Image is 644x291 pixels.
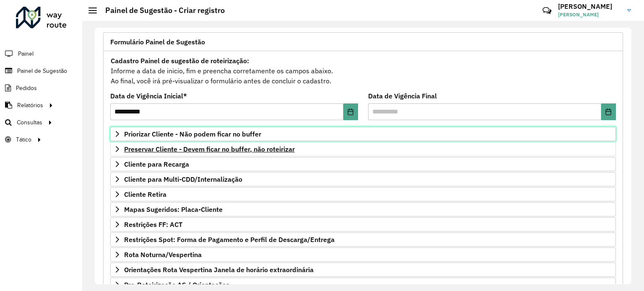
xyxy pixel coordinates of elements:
span: Relatórios [17,101,43,110]
span: Priorizar Cliente - Não podem ficar no buffer [124,131,261,137]
span: Rota Noturna/Vespertina [124,251,202,258]
a: Mapas Sugeridos: Placa-Cliente [110,202,616,216]
span: Consultas [17,118,42,127]
span: Painel [18,49,34,58]
label: Data de Vigência Final [368,91,437,101]
a: Restrições Spot: Forma de Pagamento e Perfil de Descarga/Entrega [110,232,616,247]
span: Restrições Spot: Forma de Pagamento e Perfil de Descarga/Entrega [124,236,335,243]
button: Choose Date [343,103,358,120]
span: Pre-Roteirização AS / Orientações [124,281,229,288]
a: Rota Noturna/Vespertina [110,247,616,262]
a: Cliente para Recarga [110,157,616,171]
a: Cliente para Multi-CDD/Internalização [110,172,616,186]
a: Restrições FF: ACT [110,217,616,232]
span: Orientações Rota Vespertina Janela de horário extraordinária [124,266,314,273]
span: Preservar Cliente - Devem ficar no buffer, não roteirizar [124,146,295,152]
a: Cliente Retira [110,187,616,201]
a: Preservar Cliente - Devem ficar no buffer, não roteirizar [110,142,616,156]
span: Painel de Sugestão [17,67,67,75]
a: Priorizar Cliente - Não podem ficar no buffer [110,127,616,141]
a: Orientações Rota Vespertina Janela de horário extraordinária [110,263,616,277]
strong: Cadastro Painel de sugestão de roteirização: [111,57,249,65]
h3: [PERSON_NAME] [558,3,621,10]
label: Data de Vigência Inicial [110,91,187,101]
span: Cliente Retira [124,191,166,198]
div: Informe a data de inicio, fim e preencha corretamente os campos abaixo. Ao final, você irá pré-vi... [110,55,616,86]
span: [PERSON_NAME] [558,11,621,18]
span: Tático [16,135,31,144]
span: Mapas Sugeridos: Placa-Cliente [124,206,223,213]
h2: Painel de Sugestão - Criar registro [97,6,225,15]
span: Formulário Painel de Sugestão [110,39,205,45]
a: Contato Rápido [538,2,556,20]
span: Pedidos [16,84,37,93]
span: Cliente para Recarga [124,161,189,167]
span: Restrições FF: ACT [124,221,182,228]
span: Cliente para Multi-CDD/Internalização [124,176,242,183]
button: Choose Date [601,103,616,120]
